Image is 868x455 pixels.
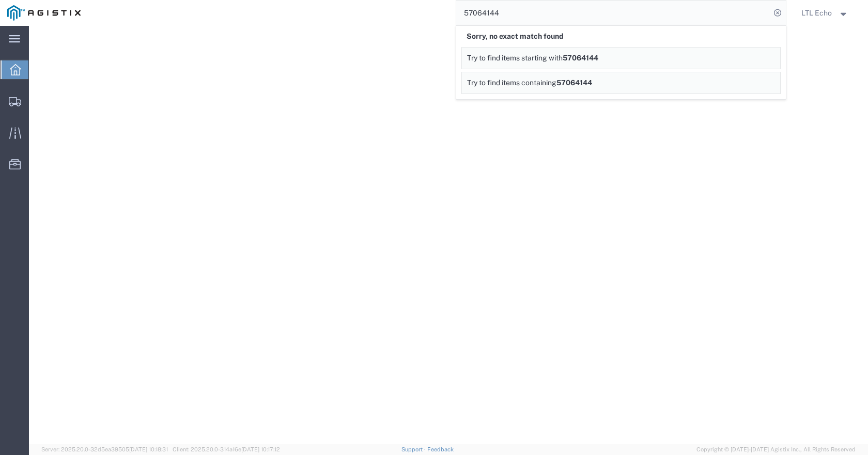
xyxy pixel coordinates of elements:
[7,5,81,21] img: logo
[461,26,781,47] div: Sorry, no exact match found
[427,446,454,452] a: Feedback
[401,446,427,452] a: Support
[801,7,832,19] span: LTL Echo
[173,446,280,452] span: Client: 2025.20.0-314a16e
[456,1,770,25] input: Search for shipment number, reference number
[467,79,556,87] span: Try to find items containing
[696,445,856,454] span: Copyright © [DATE]-[DATE] Agistix Inc., All Rights Reserved
[29,26,868,444] iframe: FS Legacy Container
[563,54,598,62] span: 57064144
[129,446,168,452] span: [DATE] 10:18:31
[556,79,592,87] span: 57064144
[41,446,168,452] span: Server: 2025.20.0-32d5ea39505
[801,7,854,19] button: LTL Echo
[467,54,563,62] span: Try to find items starting with
[241,446,280,452] span: [DATE] 10:17:12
